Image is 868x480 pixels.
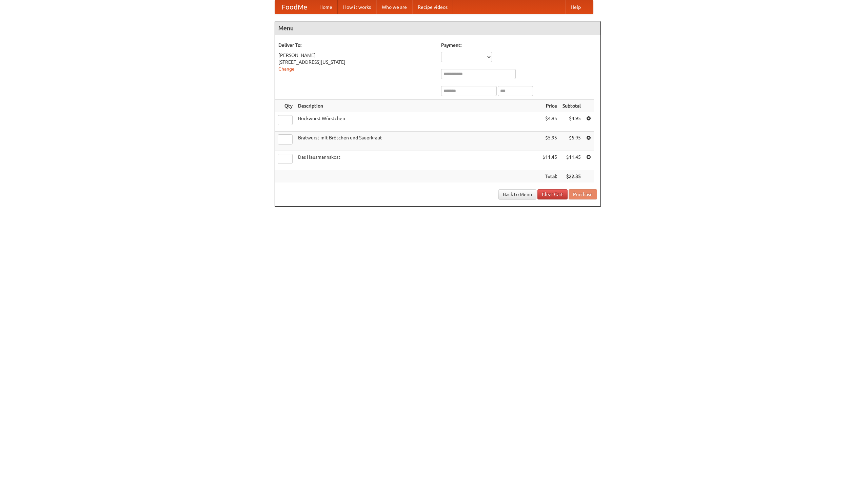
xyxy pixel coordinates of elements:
[278,59,434,65] div: [STREET_ADDRESS][US_STATE]
[441,42,597,49] h5: Payment:
[560,100,584,112] th: Subtotal
[565,0,586,14] a: Help
[540,112,560,132] td: $4.95
[560,151,584,170] td: $11.45
[560,170,584,183] th: $22.35
[275,21,600,35] h4: Menu
[338,0,376,14] a: How it works
[537,189,568,199] a: Clear Cart
[278,66,295,72] a: Change
[314,0,338,14] a: Home
[376,0,412,14] a: Who we are
[295,151,540,170] td: Das Hausmannskost
[540,170,560,183] th: Total:
[540,151,560,170] td: $11.45
[560,112,584,132] td: $4.95
[278,52,434,59] div: [PERSON_NAME]
[295,112,540,132] td: Bockwurst Würstchen
[412,0,453,14] a: Recipe videos
[295,100,540,112] th: Description
[275,100,295,112] th: Qty
[569,189,597,199] button: Purchase
[560,132,584,151] td: $5.95
[498,189,536,199] a: Back to Menu
[275,0,314,14] a: FoodMe
[540,100,560,112] th: Price
[295,132,540,151] td: Bratwurst mit Brötchen und Sauerkraut
[278,42,434,49] h5: Deliver To:
[540,132,560,151] td: $5.95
